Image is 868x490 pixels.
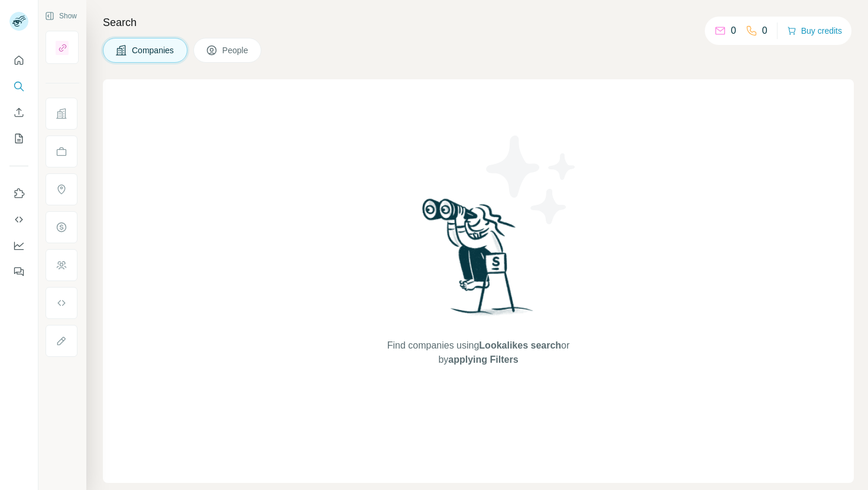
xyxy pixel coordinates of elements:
button: Enrich CSV [9,102,28,123]
span: Find companies using or by [384,339,573,367]
button: Use Surfe API [9,209,28,230]
span: applying Filters [448,354,518,365]
button: Quick start [9,50,28,71]
img: Surfe Illustration - Woman searching with binoculars [417,195,540,327]
button: Use Surfe on LinkedIn [9,183,28,204]
img: Surfe Illustration - Stars [478,127,585,233]
p: 0 [731,24,736,38]
p: 0 [762,24,767,38]
span: Lookalikes search [479,340,561,350]
button: Search [9,76,28,97]
button: Dashboard [9,235,28,256]
button: Show [37,7,85,25]
button: Feedback [9,261,28,282]
span: People [222,44,250,56]
h4: Search [103,14,854,31]
button: My lists [9,128,28,149]
span: Companies [132,44,175,56]
button: Buy credits [787,22,842,39]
